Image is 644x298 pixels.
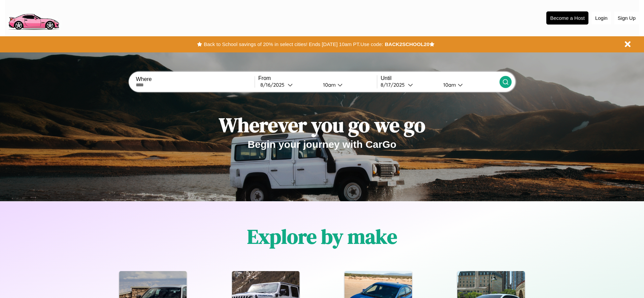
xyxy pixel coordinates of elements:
div: 8 / 17 / 2025 [381,82,408,88]
button: Login [592,12,611,24]
button: 8/16/2025 [258,81,318,88]
div: 10am [440,82,458,88]
button: Become a Host [546,11,588,25]
h1: Explore by make [247,223,397,250]
label: Until [381,75,499,81]
div: 8 / 16 / 2025 [260,82,288,88]
button: 10am [438,81,499,88]
img: logo [5,3,62,32]
label: From [258,75,377,81]
button: Sign Up [614,12,639,24]
button: 10am [318,81,377,88]
label: Where [136,76,254,82]
b: BACK2SCHOOL20 [385,41,429,47]
div: 10am [320,82,337,88]
button: Back to School savings of 20% in select cities! Ends [DATE] 10am PT.Use code: [202,40,385,49]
